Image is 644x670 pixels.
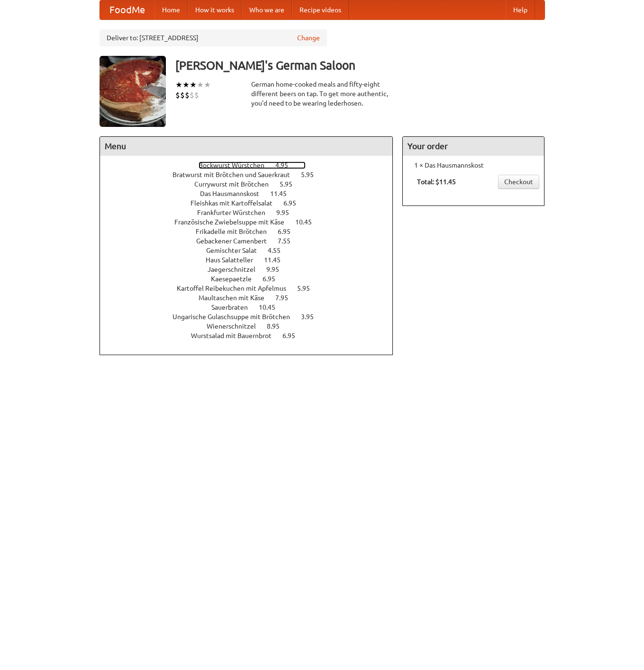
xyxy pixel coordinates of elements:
[208,266,297,273] a: Jaegerschnitzel 9.95
[211,304,257,311] span: Sauerbraten
[174,218,294,226] span: Französische Zwiebelsuppe mit Käse
[206,247,298,254] a: Gemischter Salat 4.55
[196,228,308,235] a: Frikadelle mit Brötchen 6.95
[190,199,282,207] span: Fleishkas mit Kartoffelsalat
[197,209,275,216] span: Frankfurter Würstchen
[100,56,166,127] img: angular.jpg
[199,294,306,302] a: Maultaschen mit Käse 7.95
[268,247,290,254] span: 4.55
[498,175,539,189] a: Checkout
[266,266,289,273] span: 9.95
[206,256,263,264] span: Haus Salatteller
[283,199,306,207] span: 6.95
[191,332,313,339] a: Wurstsalad mit Bauernbrot 6.95
[188,0,242,19] a: How it works
[278,228,300,235] span: 6.95
[190,80,197,90] li: ★
[194,180,310,188] a: Currywurst mit Brötchen 5.95
[194,90,199,100] li: $
[197,80,204,90] li: ★
[251,80,393,108] div: German home-cooked meals and fifty-eight different beers on tap. To get more authentic, you'd nee...
[196,237,308,245] a: Gebackener Camenbert 7.55
[100,29,327,46] div: Deliver to: [STREET_ADDRESS]
[200,190,304,197] a: Das Hausmannskost 11.45
[199,161,306,169] a: Bockwurst Würstchen 4.95
[196,228,276,235] span: Frikadelle mit Brötchen
[403,137,544,156] h4: Your order
[182,80,190,90] li: ★
[206,247,266,254] span: Gemischter Salat
[242,0,292,19] a: Who we are
[278,237,300,245] span: 7.55
[172,313,331,321] a: Ungarische Gulaschsuppe mit Brötchen 3.95
[196,237,276,245] span: Gebackener Camenbert
[280,180,302,188] span: 5.95
[275,294,298,302] span: 7.95
[408,161,539,170] li: 1 × Das Hausmannskost
[295,218,321,226] span: 10.45
[180,90,185,100] li: $
[154,0,188,19] a: Home
[185,90,190,100] li: $
[207,322,297,330] a: Wienerschnitzel 8.95
[172,313,299,321] span: Ungarische Gulaschsuppe mit Brötchen
[506,0,535,19] a: Help
[177,285,296,292] span: Kartoffel Reibekuchen mit Apfelmus
[174,218,329,226] a: Französische Zwiebelsuppe mit Käse 10.45
[175,80,182,90] li: ★
[275,161,298,169] span: 4.95
[270,190,296,197] span: 11.45
[100,137,393,156] h4: Menu
[264,256,290,264] span: 11.45
[417,178,456,186] b: Total: $11.45
[199,161,274,169] span: Bockwurst Würstchen
[267,322,289,330] span: 8.95
[191,332,281,339] span: Wurstsalad mit Bauernbrot
[211,275,261,283] span: Kaesepaetzle
[175,56,545,75] h3: [PERSON_NAME]'s German Saloon
[297,33,320,43] a: Change
[172,171,299,179] span: Bratwurst mit Brötchen und Sauerkraut
[208,266,265,273] span: Jaegerschnitzel
[259,304,285,311] span: 10.45
[175,90,180,100] li: $
[211,275,293,283] a: Kaesepaetzle 6.95
[211,304,293,311] a: Sauerbraten 10.45
[301,313,323,321] span: 3.95
[190,90,194,100] li: $
[199,294,274,302] span: Maultaschen mit Käse
[206,256,298,264] a: Haus Salatteller 11.45
[301,171,323,179] span: 5.95
[207,322,265,330] span: Wienerschnitzel
[194,180,278,188] span: Currywurst mit Brötchen
[292,0,349,19] a: Recipe videos
[297,285,319,292] span: 5.95
[190,199,314,207] a: Fleishkas mit Kartoffelsalat 6.95
[172,171,331,179] a: Bratwurst mit Brötchen und Sauerkraut 5.95
[282,332,305,339] span: 6.95
[263,275,285,283] span: 6.95
[197,209,307,216] a: Frankfurter Würstchen 9.95
[100,0,154,19] a: FoodMe
[276,209,299,216] span: 9.95
[177,285,327,292] a: Kartoffel Reibekuchen mit Apfelmus 5.95
[200,190,269,197] span: Das Hausmannskost
[204,80,211,90] li: ★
